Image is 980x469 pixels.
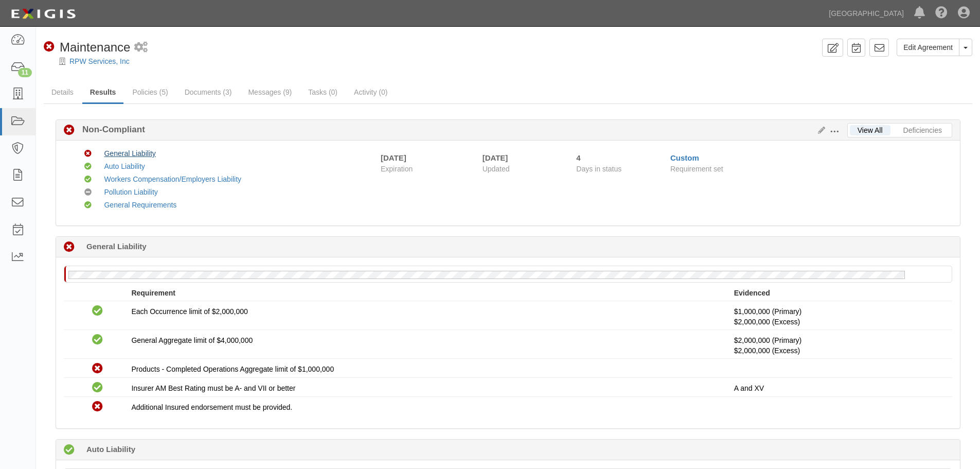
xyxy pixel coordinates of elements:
i: Compliant [92,335,103,345]
span: Policy #EZXS3208187 Insurer: Evanston Insurance Company [734,318,800,326]
a: Pollution Liability [104,188,157,196]
b: Auto Liability [86,444,135,455]
i: Compliant 3 days (since 10/10/2025) [64,445,75,456]
i: Compliant [92,306,103,317]
i: Non-Compliant 4 days (since 10/09/2025) [64,242,75,253]
i: Non-Compliant [84,150,92,158]
span: Maintenance [60,40,130,54]
i: Help Center - Complianz [935,7,948,20]
i: Compliant [92,383,103,393]
a: [GEOGRAPHIC_DATA] [824,3,909,24]
strong: Requirement [131,289,175,297]
span: Expiration [381,164,475,174]
b: General Liability [86,241,147,252]
a: View All [850,125,890,135]
a: Details [44,82,81,102]
a: General Liability [104,149,155,158]
a: Auto Liability [104,162,145,170]
a: Results [82,82,124,104]
a: General Requirements [104,201,176,209]
div: 11 [18,68,32,77]
a: RPW Services, Inc [69,57,130,65]
span: General Aggregate limit of $4,000,000 [131,336,253,344]
div: Maintenance [44,39,130,56]
i: Non-Compliant [64,125,75,136]
a: Edit Results [814,126,825,134]
span: Updated [483,165,510,173]
i: Non-Compliant [92,363,103,374]
span: Days in status [576,165,621,173]
i: Non-Compliant [92,402,103,412]
span: Products - Completed Operations Aggregate limit of $1,000,000 [131,365,334,373]
i: 4 scheduled workflows [134,42,148,53]
a: Activity (0) [346,82,395,102]
a: Custom [670,153,699,162]
span: Policy #EZXS3208187 Insurer: Evanston Insurance Company [734,346,800,355]
i: Compliant [84,176,92,183]
i: No Coverage [84,189,92,196]
a: Edit Agreement [897,39,959,56]
p: $1,000,000 (Primary) [734,306,945,327]
strong: Evidenced [734,289,770,297]
a: Policies (5) [124,82,175,102]
div: Since 10/09/2025 [576,152,663,163]
span: Requirement set [670,165,723,173]
a: Workers Compensation/Employers Liability [104,175,241,183]
a: Documents (3) [177,82,240,102]
p: $2,000,000 (Primary) [734,335,945,356]
a: Deficiencies [896,125,950,135]
a: Tasks (0) [300,82,345,102]
div: [DATE] [381,152,406,163]
b: Non-Compliant [75,124,145,136]
i: Compliant [84,202,92,209]
i: Non-Compliant [44,42,55,53]
a: Messages (9) [240,82,299,102]
i: Compliant [84,163,92,170]
span: Insurer AM Best Rating must be A- and VII or better [131,384,295,392]
span: Each Occurrence limit of $2,000,000 [131,307,247,316]
span: Additional Insured endorsement must be provided. [131,403,292,411]
div: [DATE] [483,152,561,163]
img: logo-5460c22ac91f19d4615b14bd174203de0afe785f0fc80cf4dbbc73dc1793850b.png [8,5,79,23]
p: A and XV [734,383,945,393]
